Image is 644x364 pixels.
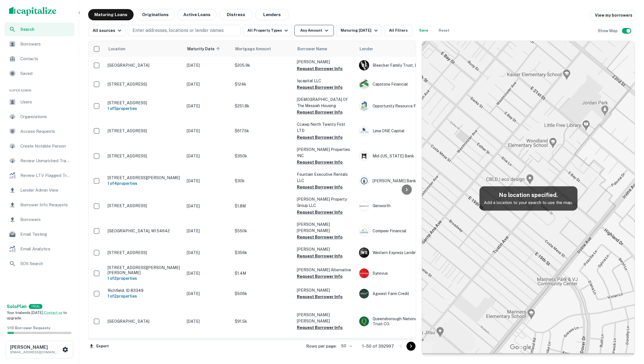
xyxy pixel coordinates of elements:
h6: Show Map [598,28,619,34]
p: W E [361,250,367,256]
p: [STREET_ADDRESS] [108,203,181,208]
div: Opportunity Resource Fund [359,101,444,111]
p: $506k [235,291,291,297]
span: Review LTV Flagged Transactions [20,172,71,179]
button: Request Borrower Info [297,253,343,259]
div: Chat Widget [616,319,644,346]
div: Capstone Financial [359,79,444,89]
span: Borrowers [20,216,71,223]
a: Create Notable Person [5,139,74,153]
p: $205.9k [235,62,291,68]
p: $30k [235,178,291,184]
p: $550k [235,228,291,234]
p: [DATE] [187,250,229,256]
p: [GEOGRAPHIC_DATA] [108,63,181,68]
p: $91.5k [235,318,291,324]
button: Active Loans [177,9,217,20]
th: Lender [356,41,447,57]
p: Iqcapital LLC [297,78,353,84]
span: 1 / 10 Borrower Requests [7,326,50,330]
div: 50 [339,342,353,350]
img: picture [359,79,369,89]
p: Rows per page: [306,343,337,350]
p: $1.4M [235,270,291,276]
img: picture [359,317,369,326]
div: Search [5,23,74,36]
span: Lender [360,45,373,52]
div: Western Express Lending [359,248,444,258]
button: Request Borrower Info [297,273,343,280]
span: Contacts [20,55,71,62]
button: Enter addresses, locations or lender names [128,25,241,36]
p: Add a location to your search to use the map. [484,199,573,206]
p: $1.8M [235,203,291,209]
span: Borrower Info Requests [20,201,71,208]
p: [PERSON_NAME] [297,246,353,252]
img: picture [359,226,369,236]
button: Distress [219,9,253,20]
a: Lender Admin View [5,183,74,197]
a: Borrowers [5,37,74,51]
img: picture [359,101,369,111]
a: SoloPlan [7,303,27,310]
div: Email Testing [5,227,74,241]
p: [STREET_ADDRESS][PERSON_NAME][PERSON_NAME] [108,265,181,275]
p: [DATE] [187,103,229,109]
div: Review LTV Flagged Transactions [5,169,74,182]
p: [GEOGRAPHIC_DATA] [108,319,181,324]
div: Compeer Financial [359,226,444,236]
a: Email Analytics [5,242,74,256]
a: Contacts [5,52,74,66]
strong: Solo Plan [7,304,27,309]
p: [DATE] [187,81,229,87]
p: Ccawp North Twenty First LTD [297,121,353,134]
button: Originations [136,9,175,20]
h6: [PERSON_NAME] [10,345,61,350]
p: 1–50 of 392997 [362,343,394,350]
button: Any Amount [294,25,334,36]
div: Review Unmatched Transactions [5,154,74,168]
div: Mid-[US_STATE] Bank [359,151,444,161]
span: Email Testing [20,231,71,238]
span: Lender Admin View [20,187,71,194]
p: [STREET_ADDRESS] [108,128,181,133]
p: Fountain Executive Rentals LLC [297,171,353,184]
div: Synovus [359,268,444,278]
h6: 1 of 2 properties [108,293,181,299]
p: [PERSON_NAME] [297,287,353,293]
button: Request Borrower Info [297,234,343,240]
button: Go to next page [406,342,415,351]
a: Contact us [44,311,62,315]
p: Richfield, ID 83349 [108,288,181,293]
h6: 1 of 2 properties [108,275,181,281]
p: [DATE] [187,153,229,159]
a: View my borrowers [590,10,635,20]
span: Users [20,99,71,105]
div: Borrowers [5,213,74,226]
div: Bleecker Family Trust, LLC [359,60,444,70]
p: $124k [235,81,291,87]
a: Saved [5,67,74,80]
div: Queensborough National Bank And Trust CO. [359,316,444,326]
button: Request Borrower Info [297,159,343,166]
p: [DATE] [187,270,229,276]
span: Email Analytics [20,246,71,252]
img: picture [359,151,369,161]
button: Maturing [DATE] [336,25,382,36]
p: [DATE] [187,228,229,234]
p: [STREET_ADDRESS] [108,250,181,255]
span: Create Notable Person [20,143,71,149]
p: [STREET_ADDRESS][PERSON_NAME] [108,175,181,180]
img: picture [359,268,369,278]
p: [PERSON_NAME] [PERSON_NAME] [297,312,353,324]
button: Request Borrower Info [297,134,343,141]
p: B F [362,62,367,68]
p: [PERSON_NAME] [297,59,353,65]
div: TRIAL [29,304,42,309]
p: [DATE] [187,128,229,134]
